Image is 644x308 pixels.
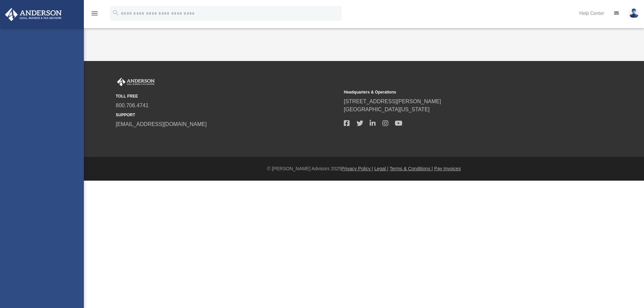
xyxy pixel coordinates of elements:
img: User Pic [629,8,639,18]
img: Anderson Advisors Platinum Portal [116,78,156,86]
div: © [PERSON_NAME] Advisors 2025 [84,165,644,172]
img: Anderson Advisors Platinum Portal [3,8,64,21]
a: 800.706.4741 [116,103,149,108]
a: Pay Invoices [434,166,461,171]
a: [STREET_ADDRESS][PERSON_NAME] [344,99,441,104]
a: [EMAIL_ADDRESS][DOMAIN_NAME] [116,121,207,127]
small: SUPPORT [116,112,339,118]
a: Terms & Conditions | [390,166,433,171]
a: [GEOGRAPHIC_DATA][US_STATE] [344,107,430,112]
small: Headquarters & Operations [344,89,567,95]
i: menu [91,9,99,17]
small: TOLL FREE [116,93,339,99]
a: menu [91,13,99,17]
a: Privacy Policy | [341,166,373,171]
a: Legal | [374,166,388,171]
i: search [112,9,119,16]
